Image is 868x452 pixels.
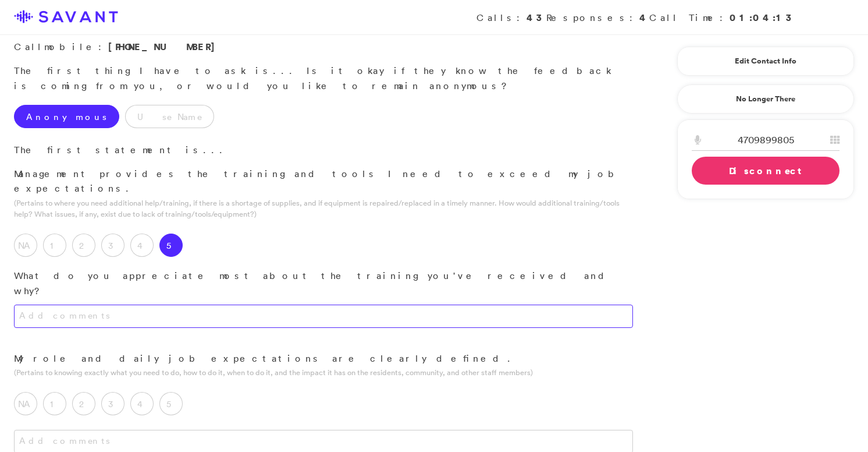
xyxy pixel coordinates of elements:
label: 5 [159,392,183,415]
a: Edit Contact Info [692,52,839,70]
label: NA [14,234,37,257]
label: 1 [43,392,66,415]
strong: 43 [527,11,546,24]
label: 1 [43,234,66,257]
p: Call : [14,40,633,55]
label: NA [14,392,37,415]
p: Management provides the training and tools I need to exceed my job expectations. [14,167,633,196]
strong: 01:04:13 [730,11,796,24]
label: 3 [101,392,124,415]
a: Disconnect [692,157,839,185]
a: No Longer There [677,84,854,114]
label: 3 [101,234,124,257]
label: 4 [130,392,154,415]
span: [PHONE_NUMBER] [108,40,221,53]
p: The first statement is... [14,143,633,158]
span: mobile [44,41,98,52]
p: (Pertains to where you need additional help/training, if there is a shortage of supplies, and if ... [14,197,633,220]
p: (Pertains to knowing exactly what you need to do, how to do it, when to do it, and the impact it ... [14,367,633,378]
p: My role and daily job expectations are clearly defined. [14,351,633,366]
p: What do you appreciate most about the training you've received and why? [14,269,633,298]
label: 4 [130,234,154,257]
label: 2 [72,234,95,257]
label: Use Name [125,105,214,128]
label: 5 [159,234,183,257]
p: The first thing I have to ask is... Is it okay if they know the feedback is coming from you, or w... [14,63,633,93]
label: Anonymous [14,105,119,128]
label: 2 [72,392,95,415]
strong: 4 [639,11,649,24]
